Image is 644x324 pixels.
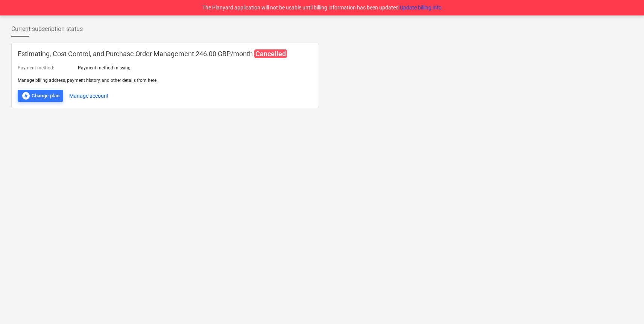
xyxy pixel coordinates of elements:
[21,91,59,100] div: Change plan
[202,4,442,12] p: The Planyard application will not be usable until billing information has been updated
[21,91,30,100] span: offline_bolt
[254,49,287,58] span: Cancelled
[18,90,63,102] button: Change plan
[11,25,83,34] span: Current subscription status
[18,65,54,71] p: Payment method :
[78,65,131,71] p: Payment method missing
[18,77,313,84] p: Manage billing address, payment history, and other details from here.
[400,4,442,12] button: Update billing info
[69,90,109,102] button: Manage account
[18,49,313,59] p: Estimating, Cost Control, and Purchase Order Management 246.00 GBP / month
